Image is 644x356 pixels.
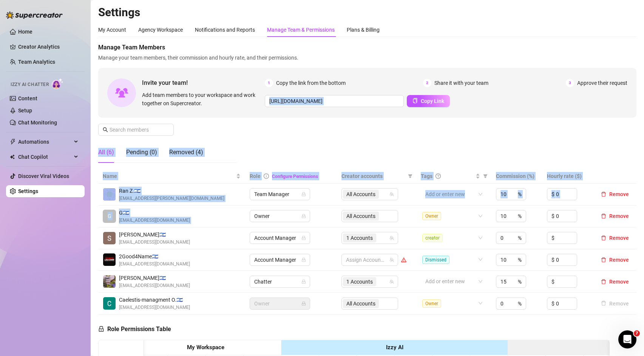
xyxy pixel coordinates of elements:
span: Dismissed [422,256,449,264]
div: All (6) [98,148,114,157]
span: Approve their request [577,79,627,87]
button: Remove [598,233,632,242]
span: [PERSON_NAME] 🇮🇱 [119,230,190,239]
span: Team Manager [254,189,306,200]
span: [EMAIL_ADDRESS][PERSON_NAME][DOMAIN_NAME] [119,195,224,202]
strong: Izzy AI [386,344,403,351]
span: Copy the link from the bottom [276,79,346,87]
button: Remove [598,190,632,199]
span: G 🇮🇱 [119,209,190,217]
span: 2 [423,79,431,87]
div: My Account [98,26,126,34]
span: filter [482,170,489,182]
span: Role [250,173,261,179]
span: [PERSON_NAME] 🇮🇱 [119,274,190,282]
th: Hourly rate ($) [542,169,593,184]
div: Plans & Billing [347,26,380,34]
img: 2Good4Name [103,253,116,266]
span: delete [601,192,606,197]
span: 2Good4Name 🇮🇱 [119,252,190,261]
span: Remove [609,257,629,263]
span: Manage Team Members [98,43,636,52]
span: Name [103,172,235,180]
span: lock [301,236,306,240]
div: Agency Workspace [138,26,183,34]
span: creator [422,234,443,242]
a: Team Analytics [18,59,55,65]
span: lock [98,326,104,332]
span: [EMAIL_ADDRESS][DOMAIN_NAME] [119,239,190,246]
span: 1 Accounts [343,233,376,242]
span: filter [483,174,488,178]
span: lock [301,258,306,262]
th: Name [98,169,245,184]
a: Creator Analytics [18,41,79,53]
span: Automations [18,136,72,148]
img: Caelestis-managment OFM [103,297,116,310]
button: Copy Link [407,95,450,107]
span: question-circle [436,173,441,179]
a: Settings [18,188,38,194]
span: Invite your team! [142,78,265,87]
span: lock [301,214,306,218]
span: Account Manager [254,254,306,265]
span: lock [301,301,306,306]
span: All Accounts [343,190,379,199]
span: 1 Accounts [343,277,376,286]
iframe: Intercom live chat [618,330,636,348]
span: Remove [609,279,629,285]
span: search [103,127,108,132]
span: team [389,236,394,240]
span: team [389,192,394,196]
span: info-circle [264,173,269,179]
button: Remove [598,212,632,221]
div: Notifications and Reports [195,26,255,34]
input: Search members [110,126,163,134]
a: Configure Permissions [272,174,318,179]
span: Add team members to your workspace and work together on Supercreator. [142,91,262,107]
h5: Role Permissions Table [98,325,171,334]
span: Caelestis-managment O. 🇮🇱 [119,296,190,304]
span: delete [601,257,606,262]
span: Izzy AI Chatter [11,81,49,88]
span: Manage your team members, their commission and hourly rate, and their permissions. [98,54,636,62]
span: Remove [609,235,629,241]
span: [EMAIL_ADDRESS][DOMAIN_NAME] [119,217,190,224]
span: Chat Copilot [18,151,72,163]
span: Owner [422,299,441,308]
button: Remove [598,299,632,308]
a: Content [18,95,37,101]
span: Tags [421,172,432,180]
span: G [108,212,111,220]
span: [EMAIL_ADDRESS][DOMAIN_NAME] [119,304,190,311]
span: warning [401,257,406,262]
strong: My Workspace [187,344,224,351]
span: filter [406,170,414,182]
a: Setup [18,107,32,114]
span: Account Manager [254,232,306,244]
img: Shalva Roso [103,232,116,244]
span: team [389,258,394,262]
span: Owner [254,210,306,222]
a: Home [18,29,32,35]
span: Owner [422,212,441,220]
span: delete [601,235,606,241]
span: delete [601,279,606,284]
span: Remove [609,191,629,197]
span: Ran Z. 🇮🇱 [119,187,224,195]
span: filter [408,174,412,178]
img: Sergey Shoustin [103,275,116,288]
button: Remove [598,255,632,264]
span: Creator accounts [341,172,405,180]
span: lock [301,192,306,196]
div: Pending (0) [126,148,157,157]
span: 3 [566,79,574,87]
img: Ran Zlatkin [103,188,116,201]
span: 1 Accounts [346,278,373,286]
span: team [389,279,394,284]
span: Owner [254,298,306,309]
th: Commission (%) [491,169,542,184]
div: Removed (4) [169,148,203,157]
img: AI Chatter [52,78,63,89]
span: Share it with your team [434,79,488,87]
